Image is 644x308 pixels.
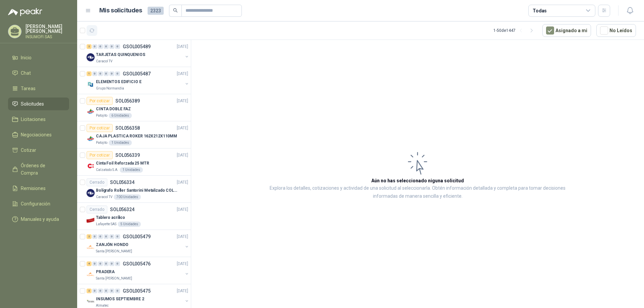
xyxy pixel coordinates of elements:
[177,152,188,159] p: [DATE]
[96,106,131,112] p: CINTA DOBLE FAZ
[115,153,140,158] p: SOL056339
[96,113,107,118] p: Patojito
[21,116,46,123] span: Licitaciones
[123,71,151,76] p: GSOL005487
[92,289,97,293] div: 0
[596,24,636,37] button: No Leídos
[87,162,95,170] img: Company Logo
[109,71,114,76] div: 0
[8,113,69,126] a: Licitaciones
[104,234,109,239] div: 0
[96,222,116,227] p: Lafayette SAS
[8,82,69,95] a: Tareas
[87,233,190,254] a: 2 0 0 0 0 0 GSOL005479[DATE] Company LogoZANJÓN HONDOSanta [PERSON_NAME]
[104,261,109,266] div: 0
[96,242,128,248] p: ZANJÓN HONDO
[92,71,97,76] div: 0
[115,126,140,130] p: SOL056358
[8,128,69,141] a: Negociaciones
[8,8,42,16] img: Logo peakr
[21,146,36,154] span: Cotizar
[92,234,97,239] div: 0
[77,203,191,230] a: CerradoSOL056324[DATE] Company LogoTablero acrílicoLafayette SAS5 Unidades
[173,8,178,13] span: search
[87,44,92,49] div: 2
[98,71,103,76] div: 0
[87,70,190,91] a: 1 0 0 0 0 0 GSOL005487[DATE] Company LogoELEMENTOS EDIFICIO EGrupo Normandía
[98,261,103,266] div: 0
[96,214,125,221] p: Tablero acrílico
[87,151,113,159] div: Por cotizar
[109,234,114,239] div: 0
[8,182,69,195] a: Remisiones
[25,35,69,39] p: INSUMOFI SAS
[21,54,32,61] span: Inicio
[96,249,132,254] p: Santa [PERSON_NAME]
[542,24,591,37] button: Asignado a mi
[96,269,115,275] p: PRADERA
[87,260,190,281] a: 4 0 0 0 0 0 GSOL005476[DATE] Company LogoPRADERASanta [PERSON_NAME]
[177,261,188,267] p: [DATE]
[96,187,179,194] p: Bolígrafo Roller Santorini Metalizado COLOR MORADO 1logo
[87,80,95,88] img: Company Logo
[87,108,95,116] img: Company Logo
[21,200,50,207] span: Configuración
[371,177,464,184] h3: Aún no has seleccionado niguna solicitud
[8,67,69,79] a: Chat
[8,98,69,110] a: Solicitudes
[21,162,63,177] span: Órdenes de Compra
[123,44,151,49] p: GSOL005489
[87,205,107,213] div: Cerrado
[21,100,44,108] span: Solicitudes
[87,124,113,132] div: Por cotizar
[110,180,135,185] p: SOL056334
[120,167,143,173] div: 1 Unidades
[92,261,97,266] div: 0
[109,289,114,293] div: 0
[87,135,95,143] img: Company Logo
[77,121,191,148] a: Por cotizarSOL056358[DATE] Company LogoCAJA PLASTICA ROKER 162X212X110MMPatojito1 Unidades
[177,71,188,77] p: [DATE]
[87,270,95,279] img: Company Logo
[87,216,95,224] img: Company Logo
[96,140,107,145] p: Patojito
[87,71,92,76] div: 1
[87,243,95,251] img: Company Logo
[8,51,69,64] a: Inicio
[21,131,52,138] span: Negociaciones
[77,94,191,121] a: Por cotizarSOL056389[DATE] Company LogoCINTA DOBLE FAZPatojito6 Unidades
[96,133,177,139] p: CAJA PLASTICA ROKER 162X212X110MM
[25,24,69,34] p: [PERSON_NAME] [PERSON_NAME]
[123,234,151,239] p: GSOL005479
[96,194,112,200] p: Caracol TV
[8,197,69,210] a: Configuración
[109,140,132,145] div: 1 Unidades
[87,189,95,197] img: Company Logo
[87,178,107,186] div: Cerrado
[123,289,151,293] p: GSOL005475
[92,44,97,49] div: 0
[87,261,92,266] div: 4
[115,234,120,239] div: 0
[533,7,547,14] div: Todas
[98,289,103,293] div: 0
[87,43,190,64] a: 2 0 0 0 0 0 GSOL005489[DATE] Company LogoTARJETAS QUINQUENIOSCaracol TV
[21,85,36,92] span: Tareas
[123,261,151,266] p: GSOL005476
[77,176,191,203] a: CerradoSOL056334[DATE] Company LogoBolígrafo Roller Santorini Metalizado COLOR MORADO 1logoCaraco...
[96,52,145,58] p: TARJETAS QUINQUENIOS
[177,44,188,50] p: [DATE]
[96,160,149,167] p: Cinta Foil Reforzada 25 MTR
[98,44,103,49] div: 0
[8,213,69,226] a: Manuales y ayuda
[96,167,118,173] p: Calzatodo S.A.
[104,289,109,293] div: 0
[115,261,120,266] div: 0
[96,86,124,91] p: Grupo Normandía
[96,296,144,302] p: INSUMOS SEPTIEMBRE 2
[148,7,164,15] span: 2323
[96,79,142,85] p: ELEMENTOS EDIFICIO E
[104,44,109,49] div: 0
[87,234,92,239] div: 2
[115,289,120,293] div: 0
